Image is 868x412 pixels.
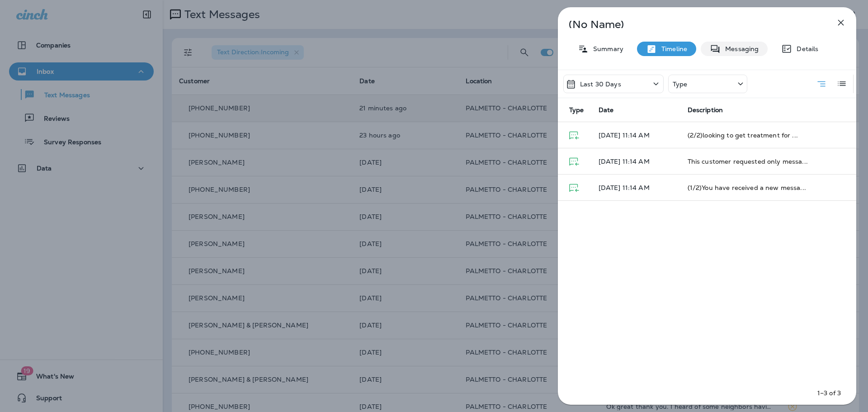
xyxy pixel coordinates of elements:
p: (No Name) [569,21,816,28]
p: 1–3 of 3 [817,388,841,398]
span: Description [688,106,723,114]
p: Timeline [657,45,687,52]
span: Text Message - Received [569,183,579,191]
span: Text Message - Received [569,131,579,139]
span: Text Message - Received [569,157,579,165]
p: Type [673,81,688,88]
p: Last 30 Days [580,81,621,88]
p: Details [792,45,818,52]
span: This customer requested only messa... [688,157,808,166]
span: (1/2)You have received a new messa... [688,184,806,192]
button: Log View [833,75,851,93]
span: Date [599,106,614,114]
span: (2/2)looking to get treatment for ... [688,131,798,139]
p: Messaging [721,45,759,52]
button: Summary View [812,75,830,93]
p: [DATE] 11:14 AM [599,184,673,191]
p: [DATE] 11:14 AM [599,132,673,139]
span: Type [569,106,584,114]
p: Summary [589,45,623,52]
p: [DATE] 11:14 AM [599,158,673,165]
